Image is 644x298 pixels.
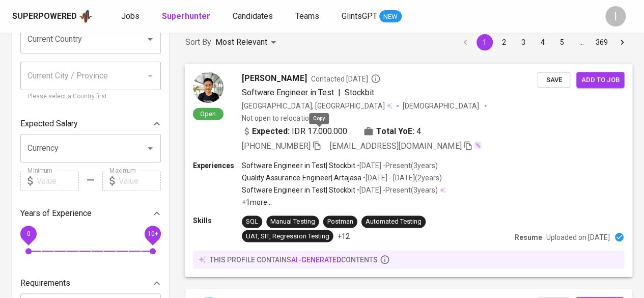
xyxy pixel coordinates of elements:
[233,11,273,21] span: Candidates
[330,141,462,150] span: [EMAIL_ADDRESS][DOMAIN_NAME]
[311,73,380,84] span: Contacted [DATE]
[185,36,211,48] p: Sort By
[162,10,212,23] a: Superhunter
[193,160,242,170] p: Experiences
[342,11,377,21] span: GlintsGPT
[242,113,313,123] p: Not open to relocation
[37,171,79,191] input: Value
[26,230,30,237] span: 0
[295,11,319,21] span: Teams
[477,34,493,50] button: page 1
[515,34,531,50] button: Go to page 3
[338,231,350,241] p: +12
[581,74,619,86] span: Add to job
[185,64,632,277] a: Open[PERSON_NAME]Contacted [DATE]Software Engineer in Test|Stockbit[GEOGRAPHIC_DATA], [GEOGRAPHIC...
[605,6,626,26] div: I
[193,215,242,226] p: Skills
[573,37,590,47] div: …
[215,36,267,48] p: Most Relevant
[338,86,341,98] span: |
[147,230,158,237] span: 10+
[143,141,157,155] button: Open
[270,217,315,227] div: Manual Testing
[242,72,306,84] span: [PERSON_NAME]
[79,9,93,24] img: app logo
[416,125,421,137] span: 4
[119,171,161,191] input: Value
[20,277,70,289] p: Requirements
[576,72,624,88] button: Add to job
[614,34,630,50] button: Go to next page
[210,254,378,264] p: this profile contains contents
[496,34,512,50] button: Go to page 2
[215,33,279,52] div: Most Relevant
[242,185,355,195] p: Software Engineer in Test | Stockbit
[193,72,223,102] img: 9eaa615553d617b5982c8b1039ecd22a.jpeg
[371,73,381,84] svg: By Batam recruiter
[355,160,438,170] p: • [DATE] - Present ( 3 years )
[291,255,341,263] span: AI-generated
[12,11,77,22] div: Superpowered
[593,34,611,50] button: Go to page 369
[121,10,142,23] a: Jobs
[242,197,445,207] p: +1 more ...
[242,87,334,97] span: Software Engineer in Test
[543,74,565,86] span: Save
[554,34,570,50] button: Go to page 5
[233,10,275,23] a: Candidates
[546,232,610,242] p: Uploaded on [DATE]
[20,114,161,134] div: Expected Salary
[196,109,220,118] span: Open
[20,273,161,293] div: Requirements
[345,87,374,97] span: Stockbit
[252,125,290,137] b: Expected:
[327,217,353,227] div: Postman
[143,32,157,46] button: Open
[379,12,402,22] span: NEW
[342,10,402,23] a: GlintsGPT NEW
[473,141,482,149] img: magic_wand.svg
[12,9,93,24] a: Superpoweredapp logo
[20,203,161,224] div: Years of Experience
[20,207,92,220] p: Years of Experience
[403,100,480,111] span: [DEMOGRAPHIC_DATA]
[355,185,438,195] p: • [DATE] - Present ( 3 years )
[376,125,414,137] b: Total YoE:
[162,11,210,21] b: Superhunter
[242,141,310,150] span: [PHONE_NUMBER]
[361,173,442,183] p: • [DATE] - [DATE] ( 2 years )
[246,231,329,241] div: UAT, SIT, Regression Testing
[27,92,154,102] p: Please select a Country first
[242,173,361,183] p: Quality Assurance Engineer | Artajasa
[456,34,632,50] nav: pagination navigation
[20,118,78,130] p: Expected Salary
[366,217,422,227] div: Automated Testing
[242,100,393,111] div: [GEOGRAPHIC_DATA], [GEOGRAPHIC_DATA]
[246,217,258,227] div: SQL
[535,34,551,50] button: Go to page 4
[295,10,321,23] a: Teams
[121,11,139,21] span: Jobs
[242,125,347,137] div: IDR 17.000.000
[515,232,542,242] p: Resume
[242,160,355,170] p: Software Engineer in Test | Stockbit
[538,72,570,88] button: Save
